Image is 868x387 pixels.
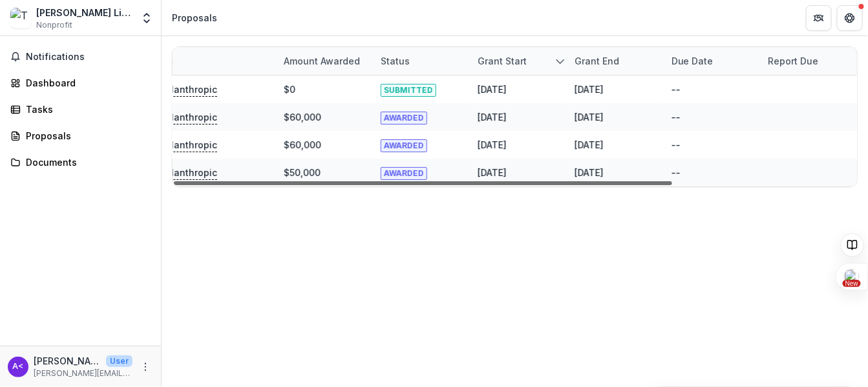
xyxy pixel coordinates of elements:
[13,362,24,371] div: Angie Hays <angie.hays@theresalivingcenter.org>
[36,6,132,19] div: [PERSON_NAME] Living Center
[664,54,721,68] div: Due Date
[276,47,373,75] div: Amount awarded
[672,166,681,179] div: --
[470,54,535,68] div: Grant start
[381,84,436,97] span: SUBMITTED
[373,47,470,75] div: Status
[26,155,145,169] div: Documents
[36,19,72,31] span: Nonprofit
[114,47,276,75] div: Foundation
[381,139,427,152] span: AWARDED
[284,138,321,152] div: $60,000
[5,46,156,67] button: Notifications
[806,5,832,31] button: Partners
[567,54,627,68] div: Grant end
[672,138,681,152] div: --
[10,8,31,28] img: Theresa Living Center
[138,359,153,375] button: More
[284,166,321,179] div: $50,000
[26,129,145,143] div: Proposals
[26,103,145,116] div: Tasks
[555,56,566,66] svg: sorted descending
[761,54,827,68] div: Report Due
[478,138,507,152] div: [DATE]
[172,11,217,25] div: Proposals
[567,47,664,75] div: Grant end
[575,166,604,179] div: [DATE]
[575,110,604,124] div: [DATE]
[284,83,295,96] div: $0
[664,47,761,75] div: Due Date
[26,52,151,63] span: Notifications
[478,83,507,96] div: [DATE]
[478,110,507,124] div: [DATE]
[837,5,863,31] button: Get Help
[761,47,858,75] div: Report Due
[381,167,427,180] span: AWARDED
[5,152,156,173] a: Documents
[672,110,681,124] div: --
[26,76,145,90] div: Dashboard
[284,110,321,124] div: $60,000
[575,83,604,96] div: [DATE]
[575,138,604,152] div: [DATE]
[470,47,567,75] div: Grant start
[106,355,132,367] p: User
[138,5,156,31] button: Open entity switcher
[34,354,101,368] p: [PERSON_NAME] <[PERSON_NAME][EMAIL_ADDRESS][PERSON_NAME][DOMAIN_NAME]>
[373,54,418,68] div: Status
[167,8,222,27] nav: breadcrumb
[5,99,156,120] a: Tasks
[478,166,507,179] div: [DATE]
[5,72,156,94] a: Dashboard
[5,125,156,146] a: Proposals
[34,368,132,379] p: [PERSON_NAME][EMAIL_ADDRESS][PERSON_NAME][DOMAIN_NAME]
[672,83,681,96] div: --
[381,112,427,124] span: AWARDED
[276,54,368,68] div: Amount awarded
